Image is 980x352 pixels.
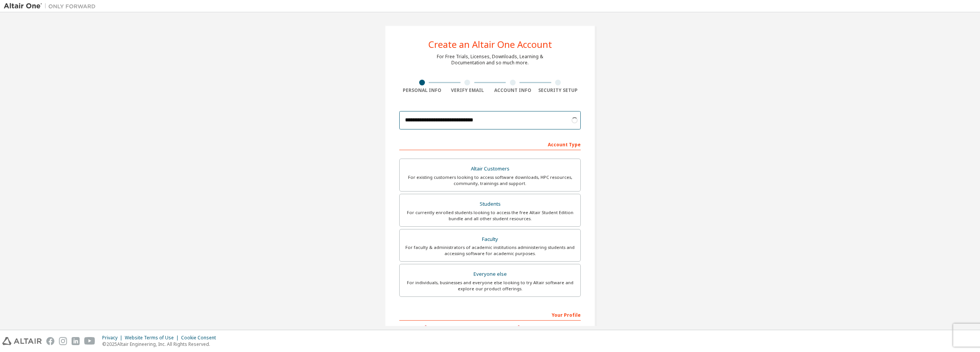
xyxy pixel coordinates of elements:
[404,164,576,174] div: Altair Customers
[181,335,220,341] div: Cookie Consent
[404,199,576,210] div: Students
[102,335,125,341] div: Privacy
[536,87,581,93] div: Security Setup
[84,337,95,345] img: youtube.svg
[404,174,576,187] div: For existing customers looking to access software downloads, HPC resources, community, trainings ...
[492,324,581,331] label: Last Name
[399,308,581,321] div: Your Profile
[399,138,581,150] div: Account Type
[125,335,181,341] div: Website Terms of Use
[428,40,552,49] div: Create an Altair One Account
[404,244,576,257] div: For faculty & administrators of academic institutions administering students and accessing softwa...
[72,337,80,345] img: linkedin.svg
[102,341,220,347] p: © 2025 Altair Engineering, Inc. All Rights Reserved.
[404,280,576,292] div: For individuals, businesses and everyone else looking to try Altair software and explore our prod...
[4,2,100,10] img: Altair One
[46,337,54,345] img: facebook.svg
[59,337,67,345] img: instagram.svg
[490,87,536,93] div: Account Info
[399,87,445,93] div: Personal Info
[404,234,576,245] div: Faculty
[445,87,490,93] div: Verify Email
[404,269,576,280] div: Everyone else
[2,337,42,345] img: altair_logo.svg
[404,210,576,222] div: For currently enrolled students looking to access the free Altair Student Edition bundle and all ...
[437,54,543,66] div: For Free Trials, Licenses, Downloads, Learning & Documentation and so much more.
[399,324,488,331] label: First Name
